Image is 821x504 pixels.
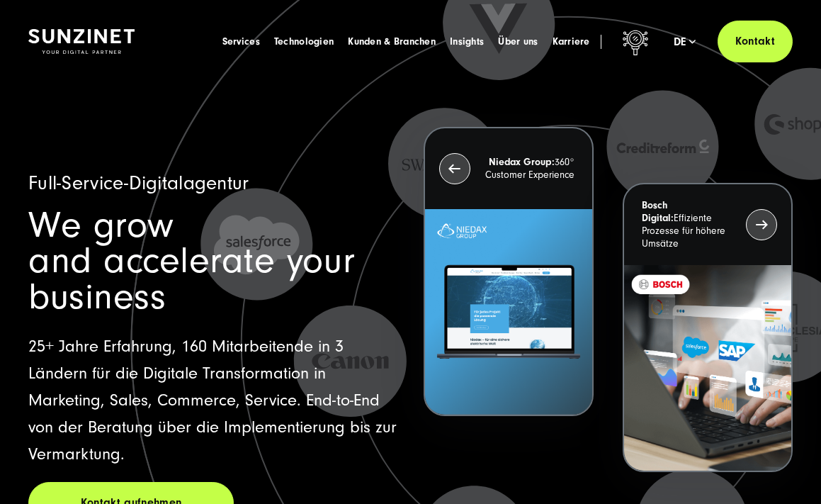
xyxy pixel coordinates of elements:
[222,35,260,49] a: Services
[642,200,674,224] strong: Bosch Digital:
[425,209,592,415] img: Letztes Projekt von Niedax. Ein Laptop auf dem die Niedax Website geöffnet ist, auf blauem Hinter...
[553,35,590,49] a: Karriere
[28,172,249,194] span: Full-Service-Digitalagentur
[274,35,334,49] a: Technologien
[28,333,397,468] p: 25+ Jahre Erfahrung, 160 Mitarbeitende in 3 Ländern für die Digitale Transformation in Marketing,...
[28,29,135,54] img: SUNZINET Full Service Digital Agentur
[623,183,793,472] button: Bosch Digital:Effiziente Prozesse für höhere Umsätze BOSCH - Kundeprojekt - Digital Transformatio...
[718,21,793,62] a: Kontakt
[424,127,594,416] button: Niedax Group:360° Customer Experience Letztes Projekt von Niedax. Ein Laptop auf dem die Niedax W...
[674,35,696,49] div: de
[642,199,738,250] p: Effiziente Prozesse für höhere Umsätze
[498,35,538,49] a: Über uns
[478,156,574,181] p: 360° Customer Experience
[624,265,791,471] img: BOSCH - Kundeprojekt - Digital Transformation Agentur SUNZINET
[450,35,484,49] a: Insights
[28,204,355,318] span: We grow and accelerate your business
[489,157,555,168] strong: Niedax Group:
[348,35,436,49] a: Kunden & Branchen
